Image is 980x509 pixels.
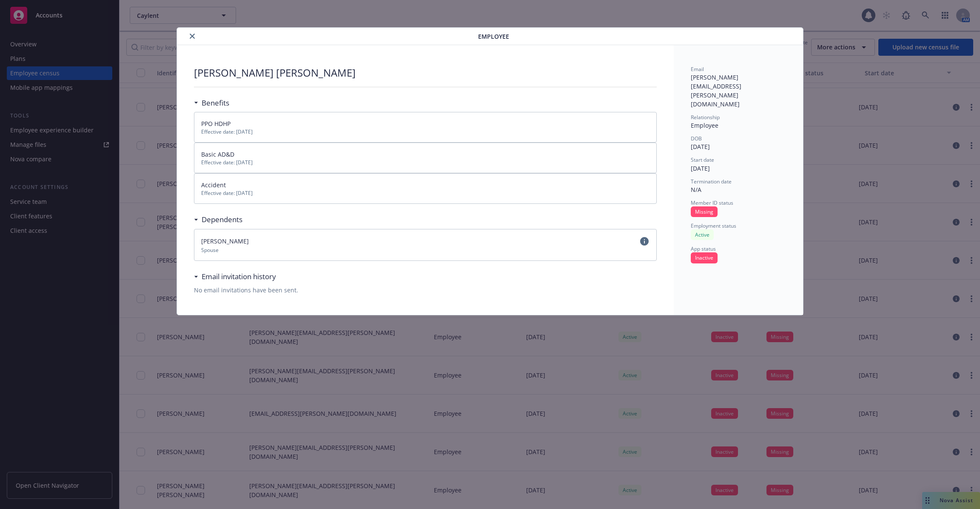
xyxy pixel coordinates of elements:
button: close [187,31,197,41]
div: [DATE] [691,164,786,173]
span: Member ID status [691,199,733,206]
div: No email invitations have been sent. [194,286,657,295]
div: N/A [691,185,786,194]
span: App status [691,245,716,252]
span: Employment status [691,222,736,229]
div: Inactive [691,252,718,263]
span: Relationship [691,114,720,121]
div: Employee [691,121,786,130]
span: Effective date: [DATE] [201,159,650,166]
p: [PERSON_NAME] [PERSON_NAME] [194,66,356,80]
h3: Dependents [202,214,242,225]
span: Effective date: [DATE] [201,189,650,197]
a: circleInformation [639,236,650,246]
h3: Benefits [202,97,229,109]
span: Spouse [201,246,650,254]
div: details for plan Employee [98,27,882,315]
div: [PERSON_NAME][EMAIL_ADDRESS][PERSON_NAME][DOMAIN_NAME] [691,73,786,109]
div: Missing [691,206,718,217]
span: DOB [691,135,702,142]
span: PPO HDHP [201,120,231,128]
span: Email [691,66,704,73]
span: Start date [691,156,714,163]
div: Active [691,229,714,240]
span: Effective date: [DATE] [201,128,650,135]
span: Termination date [691,178,732,185]
div: Benefits [194,97,229,109]
span: [PERSON_NAME] [201,237,249,245]
div: Dependents [194,214,242,225]
span: Employee [478,32,509,41]
div: [DATE] [691,142,786,151]
span: Accident [201,181,226,189]
span: Basic AD&D [201,150,234,158]
div: Email invitation history [194,271,276,282]
h3: Email invitation history [202,271,276,282]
